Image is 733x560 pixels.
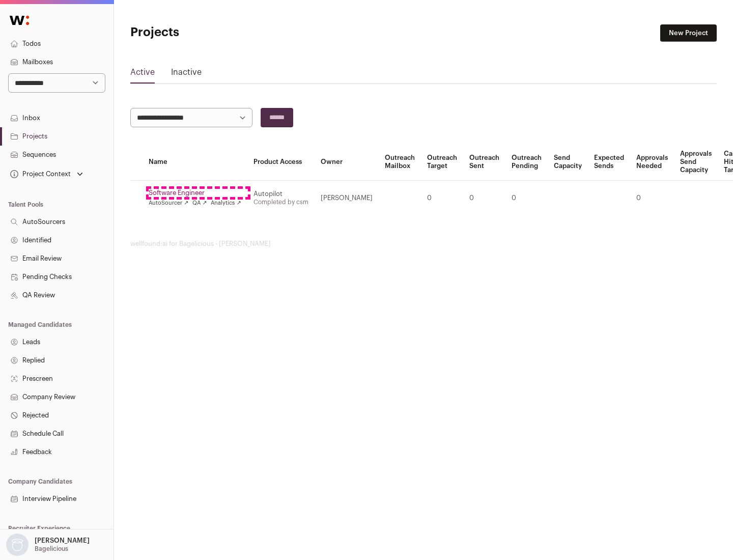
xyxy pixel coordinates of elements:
[315,181,379,216] td: [PERSON_NAME]
[130,66,155,82] a: Active
[143,144,247,181] th: Name
[588,144,630,181] th: Expected Sends
[463,181,505,216] td: 0
[8,170,71,178] div: Project Context
[6,534,29,556] img: nopic.png
[379,144,421,181] th: Outreach Mailbox
[630,181,674,216] td: 0
[211,199,241,207] a: Analytics ↗
[421,144,463,181] th: Outreach Target
[315,144,379,181] th: Owner
[660,24,717,42] a: New Project
[505,144,548,181] th: Outreach Pending
[253,190,308,198] div: Autopilot
[35,545,68,553] p: Bagelicious
[463,144,505,181] th: Outreach Sent
[130,240,717,248] footer: wellfound:ai for Bagelicious - [PERSON_NAME]
[421,181,463,216] td: 0
[35,537,90,545] p: [PERSON_NAME]
[674,144,718,181] th: Approvals Send Capacity
[4,534,92,556] button: Open dropdown
[8,167,85,181] button: Open dropdown
[4,10,35,31] img: Wellfound
[149,189,241,197] a: Software Engineer
[149,199,188,207] a: AutoSourcer ↗
[171,66,202,82] a: Inactive
[247,144,315,181] th: Product Access
[505,181,548,216] td: 0
[630,144,674,181] th: Approvals Needed
[548,144,588,181] th: Send Capacity
[253,199,308,205] a: Completed by csm
[192,199,207,207] a: QA ↗
[130,24,326,41] h1: Projects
